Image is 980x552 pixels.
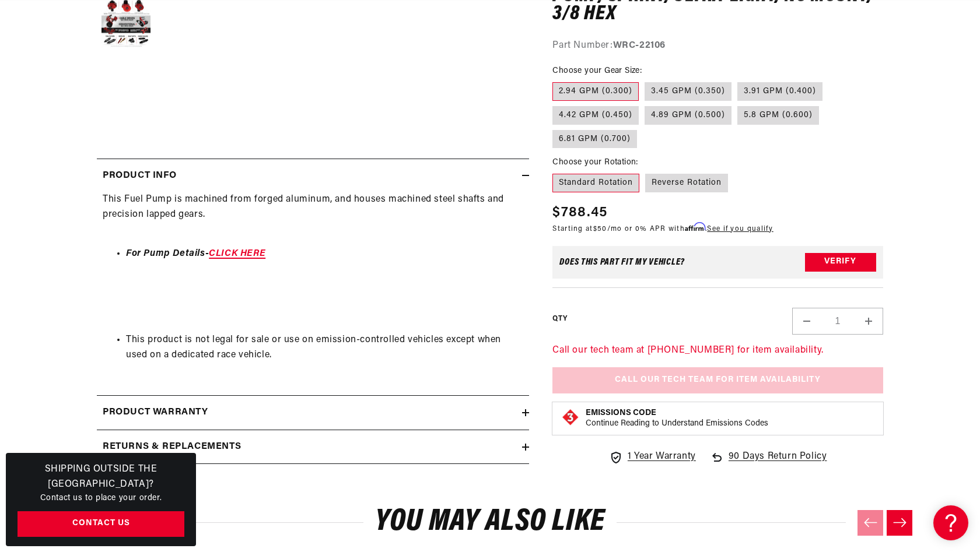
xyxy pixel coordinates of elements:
span: $788.45 [552,202,607,223]
label: 5.8 GPM (0.600) [737,106,819,125]
div: Does This part fit My vehicle? [559,258,685,267]
span: $50 [593,226,607,233]
label: Standard Rotation [552,174,639,192]
strong: For Pump Details- [126,249,265,258]
button: Emissions CodeContinue Reading to Understand Emissions Codes [586,408,768,429]
a: Call our tech team at [PHONE_NUMBER] for item availability. [552,346,823,355]
h2: Returns & replacements [103,440,241,455]
img: Emissions code [561,408,580,427]
label: 3.45 GPM (0.350) [645,83,731,101]
a: 1 Year Warranty [609,449,696,465]
p: Continue Reading to Understand Emissions Codes [586,419,768,429]
label: 2.94 GPM (0.300) [552,83,639,101]
div: Part Number: [552,38,883,54]
summary: Product warranty [97,396,529,430]
p: Contact us to place your order. [17,492,184,505]
button: Verify [805,253,876,272]
span: 90 Days Return Policy [729,449,827,476]
summary: Product Info [97,159,529,193]
span: 1 Year Warranty [628,449,696,465]
h2: Product warranty [103,405,208,420]
h3: Shipping Outside the [GEOGRAPHIC_DATA]? [17,462,184,492]
a: CLICK HERE [209,249,265,258]
label: Reverse Rotation [645,174,728,192]
legend: Choose your Gear Size: [552,65,643,78]
legend: Choose your Rotation: [552,156,639,168]
label: QTY [552,314,567,324]
label: 3.91 GPM (0.400) [737,83,822,101]
a: Contact Us [17,511,184,537]
span: Affirm [685,223,705,231]
a: 90 Days Return Policy [710,449,827,476]
label: 6.81 GPM (0.700) [552,130,637,149]
div: This Fuel Pump is machined from forged aluminum, and houses machined steel shafts and precision l... [97,192,529,378]
summary: Returns & replacements [97,430,529,464]
p: Starting at /mo or 0% APR with . [552,223,773,234]
label: 4.42 GPM (0.450) [552,106,639,125]
label: 4.89 GPM (0.500) [645,106,731,125]
h2: You may also like [68,508,912,536]
strong: Emissions Code [586,409,656,417]
a: See if you qualify - Learn more about Affirm Financing (opens in modal) [707,226,773,233]
h2: Product Info [103,168,176,184]
strong: WRC-22106 [613,41,666,50]
button: Next slide [887,510,912,536]
button: Previous slide [857,510,883,536]
li: This product is not legal for sale or use on emission-controlled vehicles except when used on a d... [126,333,523,363]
